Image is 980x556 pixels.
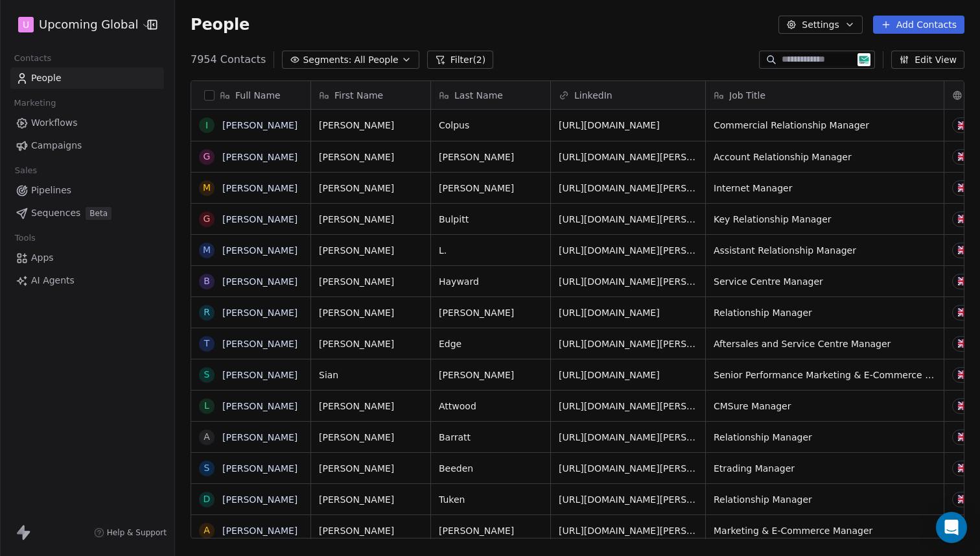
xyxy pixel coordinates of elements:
[714,244,936,257] span: Assistant Relationship Manager
[222,494,297,505] a: [PERSON_NAME]
[10,180,164,201] a: Pipelines
[222,120,297,130] a: [PERSON_NAME]
[222,526,297,536] a: [PERSON_NAME]
[439,151,542,163] span: [PERSON_NAME]
[204,306,210,319] div: R
[559,494,735,505] a: [URL][DOMAIN_NAME][PERSON_NAME]
[222,463,297,474] a: [PERSON_NAME]
[714,462,936,475] span: Etrading Manager
[559,308,660,318] a: [URL][DOMAIN_NAME]
[714,275,936,288] span: Service Centre Manager
[222,183,297,193] a: [PERSON_NAME]
[319,524,423,537] span: [PERSON_NAME]
[204,337,210,350] div: T
[439,369,542,381] span: [PERSON_NAME]
[319,369,423,381] span: Sian
[559,339,735,349] a: [URL][DOMAIN_NAME][PERSON_NAME]
[714,369,936,381] span: Senior Performance Marketing & E-Commerce Manager
[439,306,542,319] span: [PERSON_NAME]
[439,400,542,413] span: Attwood
[191,15,250,34] span: People
[427,51,494,69] button: Filter(2)
[729,89,765,102] span: Job Title
[319,431,423,444] span: [PERSON_NAME]
[454,89,503,102] span: Last Name
[23,18,29,31] span: U
[439,182,542,195] span: [PERSON_NAME]
[204,461,210,475] div: S
[16,14,138,36] button: UUpcoming Global
[559,526,735,536] a: [URL][DOMAIN_NAME][PERSON_NAME]
[222,245,297,256] a: [PERSON_NAME]
[439,337,542,350] span: Edge
[222,214,297,224] a: [PERSON_NAME]
[204,399,209,413] div: L
[31,116,78,130] span: Workflows
[10,202,164,224] a: SequencesBeta
[39,16,138,33] span: Upcoming Global
[559,120,660,130] a: [URL][DOMAIN_NAME]
[714,337,936,350] span: Aftersales and Service Centre Manager
[10,270,164,291] a: AI Agents
[559,183,735,193] a: [URL][DOMAIN_NAME][PERSON_NAME]
[9,228,41,248] span: Tools
[714,182,936,195] span: Internet Manager
[319,337,423,350] span: [PERSON_NAME]
[31,274,75,287] span: AI Agents
[559,370,660,380] a: [URL][DOMAIN_NAME]
[559,401,735,411] a: [URL][DOMAIN_NAME][PERSON_NAME]
[204,274,210,288] div: B
[94,527,167,538] a: Help & Support
[204,150,211,163] div: G
[107,527,167,538] span: Help & Support
[10,135,164,156] a: Campaigns
[311,81,430,109] div: First Name
[319,306,423,319] span: [PERSON_NAME]
[235,89,281,102] span: Full Name
[778,16,862,34] button: Settings
[551,81,705,109] div: LinkedIn
[714,151,936,163] span: Account Relationship Manager
[222,370,297,380] a: [PERSON_NAME]
[319,275,423,288] span: [PERSON_NAME]
[714,119,936,132] span: Commercial Relationship Manager
[10,112,164,134] a: Workflows
[191,110,311,539] div: grid
[10,67,164,89] a: People
[714,213,936,226] span: Key Relationship Manager
[222,401,297,411] a: [PERSON_NAME]
[334,89,383,102] span: First Name
[714,524,936,537] span: Marketing & E-Commerce Manager
[31,251,54,265] span: Apps
[439,431,542,444] span: Barratt
[31,206,80,220] span: Sequences
[714,306,936,319] span: Relationship Manager
[439,213,542,226] span: Bulpitt
[222,308,297,318] a: [PERSON_NAME]
[319,400,423,413] span: [PERSON_NAME]
[204,212,211,226] div: G
[9,161,43,180] span: Sales
[203,243,211,257] div: M
[319,244,423,257] span: [PERSON_NAME]
[203,181,211,195] div: M
[431,81,550,109] div: Last Name
[31,71,62,85] span: People
[86,207,111,220] span: Beta
[714,400,936,413] span: CMSure Manager
[222,276,297,287] a: [PERSON_NAME]
[706,81,944,109] div: Job Title
[559,276,735,287] a: [URL][DOMAIN_NAME][PERSON_NAME]
[191,81,310,109] div: Full Name
[873,16,964,34] button: Add Contacts
[222,339,297,349] a: [PERSON_NAME]
[319,493,423,506] span: [PERSON_NAME]
[319,462,423,475] span: [PERSON_NAME]
[191,52,266,67] span: 7954 Contacts
[439,524,542,537] span: [PERSON_NAME]
[439,275,542,288] span: Hayward
[204,524,210,537] div: A
[319,182,423,195] span: [PERSON_NAME]
[8,49,57,68] span: Contacts
[204,492,211,506] div: D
